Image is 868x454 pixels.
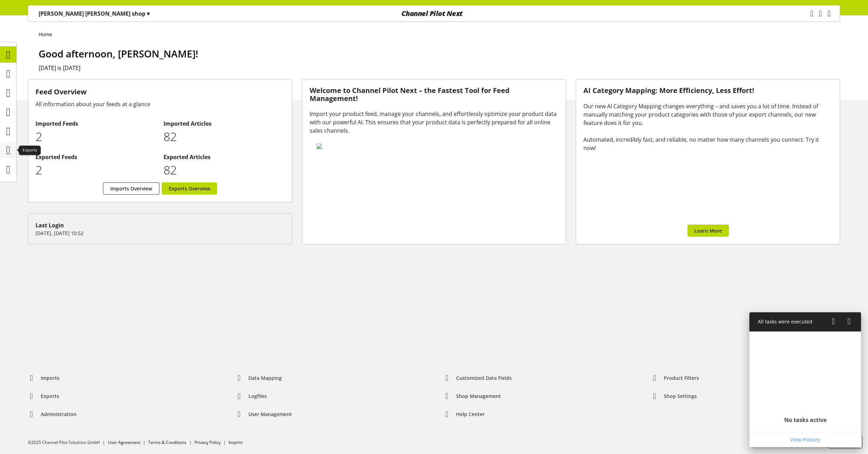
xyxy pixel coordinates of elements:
a: Exports [22,390,65,402]
h2: [DATE] is [DATE] [39,64,840,72]
p: 2 [35,128,156,146]
h2: Exported Feeds [35,153,156,161]
span: Customized Data Fields [456,374,512,382]
h2: Exported Articles [164,153,284,161]
span: Administration [41,410,77,418]
a: Help center [438,408,490,421]
span: Imports [41,374,59,382]
span: All tasks were executed [758,318,812,325]
h3: Welcome to Channel Pilot Next – the Fastest Tool for Feed Management! [310,87,559,102]
span: Data Mapping [248,374,282,382]
a: Data Mapping [230,372,287,384]
a: Customized Data Fields [438,372,517,384]
span: Learn More [694,227,722,234]
div: Our new AI Category Mapping changes everything – and saves you a lot of time. Instead of manually... [583,102,833,152]
a: Administration [22,408,82,421]
span: User Management [248,410,292,418]
a: User Agreement [108,439,140,445]
img: 78e1b9dcff1e8392d83655fcfc870417.svg [317,143,550,149]
div: Exports [19,146,41,155]
a: Logfiles [230,390,272,402]
span: View History [790,436,820,443]
h2: No tasks active [784,416,827,423]
h3: Feed Overview [35,87,285,97]
p: 82 [164,161,284,179]
a: Imports Overview [103,182,159,195]
p: [DATE], [DATE] 10:52 [35,229,285,237]
span: ▾ [147,10,150,17]
a: Shop Management [438,390,507,402]
span: Imports Overview [110,185,152,192]
div: All information about your feeds at a glance [35,100,285,108]
a: Learn More [687,225,729,237]
a: Exports Overview [162,182,217,195]
span: Shop Settings [664,392,697,400]
a: Imports [22,372,65,384]
a: Privacy Policy [194,439,221,445]
a: User Management [230,408,297,421]
a: Shop Settings [645,390,702,402]
p: 2 [35,161,156,179]
div: Import your product feed, manage your channels, and effortlessly optimize your product data with ... [310,110,559,135]
h2: Imported Feeds [35,119,156,128]
span: Exports [41,392,59,400]
li: ©2025 Channel Pilot Solutions GmbH [28,439,108,446]
span: Good afternoon, [PERSON_NAME]! [39,47,198,60]
a: View History [751,433,860,446]
p: 82 [164,128,284,146]
a: Product Filters [645,372,704,384]
nav: main navigation [28,5,840,22]
a: Terms & Conditions [148,439,186,445]
p: [PERSON_NAME] [PERSON_NAME] shop [39,9,150,18]
span: Product Filters [664,374,699,382]
span: Shop Management [456,392,501,400]
h2: Imported Articles [164,119,284,128]
a: Imprint [229,439,242,445]
span: Help center [456,410,485,418]
span: Exports Overview [169,185,210,192]
h3: AI Category Mapping: More Efficiency, Less Effort! [583,87,833,95]
span: Logfiles [248,392,267,400]
div: Last Login [35,221,285,229]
